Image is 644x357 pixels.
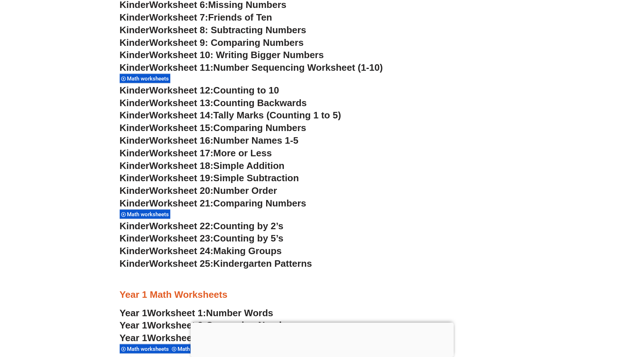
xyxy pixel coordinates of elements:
span: Kinder [120,122,149,133]
span: Kinder [120,62,149,73]
span: Worksheet 11: [149,62,213,73]
span: Counting by 5’s [213,233,283,244]
span: Worksheet 24: [149,245,213,256]
span: Kinder [120,49,149,60]
div: Math worksheets [120,74,170,83]
span: Comparing Numbers [206,320,299,331]
span: Number Order [213,185,277,196]
span: Comparing Numbers [213,198,306,209]
span: Math practice worksheets [178,346,243,352]
span: Tally Marks (Counting 1 to 5) [213,110,341,121]
span: Counting to 10 [213,85,279,96]
span: Counting by 2’s [213,221,283,231]
span: Worksheet 22: [149,221,213,231]
span: Simple Subtraction [213,173,299,183]
span: Kinder [120,135,149,146]
span: Kindergarten Patterns [213,258,312,269]
span: Worksheet 19: [149,173,213,183]
span: Counting Backwards [213,97,307,108]
span: Worksheet 10: Writing Bigger Numbers [149,49,324,60]
span: Worksheet 15: [149,122,213,133]
span: Number Words [206,308,273,318]
span: Kinder [120,258,149,269]
span: Making Groups [213,245,282,256]
span: Worksheet 8: Subtracting Numbers [149,25,306,35]
span: Worksheet 1: [147,308,206,318]
div: Math worksheets [120,209,170,219]
span: Math worksheets [127,211,171,218]
span: Kinder [120,148,149,158]
span: Kinder [120,245,149,256]
span: Worksheet 7: [149,12,208,23]
span: Kinder [120,110,149,121]
span: Worksheet 25: [149,258,213,269]
span: Kinder [120,233,149,244]
span: Worksheet 9: Comparing Numbers [149,37,304,48]
span: Number Sequencing Worksheet (1-10) [213,62,383,73]
span: Kinder [120,37,149,48]
span: Kinder [120,185,149,196]
span: Worksheet 12: [149,85,213,96]
span: Simple Addition [213,160,285,171]
a: Year 1Worksheet 3:Number Pattern [120,332,277,343]
iframe: Advertisement [191,323,454,355]
a: KinderWorksheet 8: Subtracting Numbers [120,25,306,35]
span: Worksheet 21: [149,198,213,209]
span: Worksheet 23: [149,233,213,244]
span: Worksheet 17: [149,148,213,158]
span: Comparing Numbers [213,122,306,133]
span: Worksheet 13: [149,97,213,108]
span: Kinder [120,173,149,183]
span: Worksheet 18: [149,160,213,171]
a: Year 1Worksheet 2:Comparing Numbers [120,320,299,331]
span: Math worksheets [127,75,171,82]
a: KinderWorksheet 9: Comparing Numbers [120,37,304,48]
a: KinderWorksheet 7:Friends of Ten [120,12,272,23]
span: Number Names 1-5 [213,135,298,146]
span: Math worksheets [127,346,171,352]
span: Kinder [120,25,149,35]
span: Kinder [120,160,149,171]
span: Worksheet 2: [147,320,206,331]
span: Kinder [120,85,149,96]
span: Kinder [120,97,149,108]
h3: Year 1 Math Worksheets [120,289,525,301]
span: More or Less [213,148,272,158]
span: Friends of Ten [208,12,272,23]
div: Math practice worksheets [170,344,242,354]
span: Kinder [120,221,149,231]
span: Worksheet 3: [147,332,206,343]
span: Worksheet 20: [149,185,213,196]
iframe: Chat Widget [608,322,644,357]
a: KinderWorksheet 10: Writing Bigger Numbers [120,49,324,60]
a: Year 1Worksheet 1:Number Words [120,308,273,318]
div: Math worksheets [120,344,170,354]
span: Kinder [120,198,149,209]
span: Worksheet 16: [149,135,213,146]
span: Kinder [120,12,149,23]
span: Worksheet 14: [149,110,213,121]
